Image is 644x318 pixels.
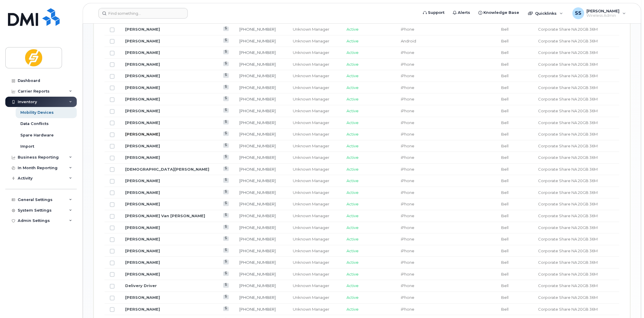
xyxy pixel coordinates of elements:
div: Stefan Suba [568,7,630,19]
span: iPhone [401,167,414,172]
span: Bell [501,85,509,90]
span: [PERSON_NAME] [586,9,620,13]
a: [PHONE_NUMBER] [239,202,276,206]
span: Corporate Share NA 20GB 36M [538,132,597,136]
div: Unknown Manager [293,201,336,207]
a: View Last Bill [223,167,229,171]
span: Bell [501,225,509,230]
a: [PHONE_NUMBER] [239,155,276,160]
span: Active [346,62,359,67]
a: [PHONE_NUMBER] [239,190,276,195]
a: Delivery Driver [125,283,157,288]
span: Active [346,144,359,148]
a: View Last Bill [223,225,229,229]
a: [PERSON_NAME] Van [PERSON_NAME] [125,213,205,218]
span: iPhone [401,144,414,148]
a: View Last Bill [223,201,229,206]
span: Android [401,39,416,43]
a: View Last Bill [223,62,229,66]
div: Unknown Manager [293,131,336,137]
span: Corporate Share NA 20GB 36M [538,283,597,288]
a: Alerts [449,7,474,19]
a: [PHONE_NUMBER] [239,120,276,125]
span: Knowledge Base [483,10,519,16]
a: [PERSON_NAME] [125,108,160,113]
span: Active [346,295,359,300]
span: iPhone [401,272,414,276]
a: [PHONE_NUMBER] [239,73,276,78]
span: iPhone [401,307,414,312]
span: Bell [501,260,509,265]
div: Unknown Manager [293,190,336,195]
span: Bell [501,295,509,300]
span: Bell [501,178,509,183]
a: [PERSON_NAME] [125,260,160,265]
span: Corporate Share NA 20GB 36M [538,307,597,312]
span: Active [346,307,359,312]
div: Unknown Manager [293,178,336,184]
div: Unknown Manager [293,143,336,149]
a: [PHONE_NUMBER] [239,85,276,90]
a: [PERSON_NAME] [125,295,160,300]
span: Active [346,27,359,32]
a: View Last Bill [223,50,229,54]
span: Active [346,260,359,265]
a: [PHONE_NUMBER] [239,248,276,253]
span: Bell [501,248,509,253]
a: [PERSON_NAME] [125,50,160,55]
a: View Last Bill [223,248,229,253]
a: Knowledge Base [474,7,523,19]
span: Active [346,132,359,136]
span: Bell [501,202,509,206]
a: [PERSON_NAME] [125,237,160,241]
span: Bell [501,213,509,218]
a: View Last Bill [223,213,229,218]
div: Unknown Manager [293,271,336,277]
span: Active [346,73,359,78]
span: Bell [501,190,509,195]
a: View Last Bill [223,27,229,31]
span: Active [346,155,359,160]
span: iPhone [401,283,414,288]
a: [PHONE_NUMBER] [239,213,276,218]
span: iPhone [401,120,414,125]
span: Alerts [458,10,470,16]
span: Corporate Share NA 20GB 36M [538,73,597,78]
a: [PERSON_NAME] [125,132,160,136]
span: Bell [501,27,509,32]
a: [PHONE_NUMBER] [239,132,276,136]
a: Support [419,7,449,19]
a: [DEMOGRAPHIC_DATA][PERSON_NAME] [125,167,209,172]
span: Corporate Share NA 20GB 36M [538,62,597,67]
span: iPhone [401,155,414,160]
div: Unknown Manager [293,62,336,67]
span: iPhone [401,295,414,300]
div: Unknown Manager [293,225,336,230]
span: Corporate Share NA 20GB 36M [538,213,597,218]
a: [PERSON_NAME] [125,97,160,101]
span: Active [346,39,359,43]
a: [PERSON_NAME] [125,27,160,32]
span: Active [346,272,359,276]
div: Unknown Manager [293,73,336,79]
input: Find something... [98,8,188,19]
span: Active [346,178,359,183]
a: [PERSON_NAME] [125,248,160,253]
span: Active [346,190,359,195]
span: iPhone [401,85,414,90]
a: View Last Bill [223,73,229,78]
a: [PERSON_NAME] [125,272,160,276]
span: iPhone [401,213,414,218]
span: Corporate Share NA 20GB 36M [538,248,597,253]
span: iPhone [401,132,414,136]
a: View Last Bill [223,283,229,287]
a: View Last Bill [223,260,229,264]
div: Unknown Manager [293,283,336,289]
a: [PERSON_NAME] [125,202,160,206]
a: [PERSON_NAME] [125,178,160,183]
span: Active [346,202,359,206]
div: Quicklinks [524,7,567,19]
span: Bell [501,39,509,43]
a: [PERSON_NAME] [125,39,160,43]
div: Unknown Manager [293,295,336,300]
